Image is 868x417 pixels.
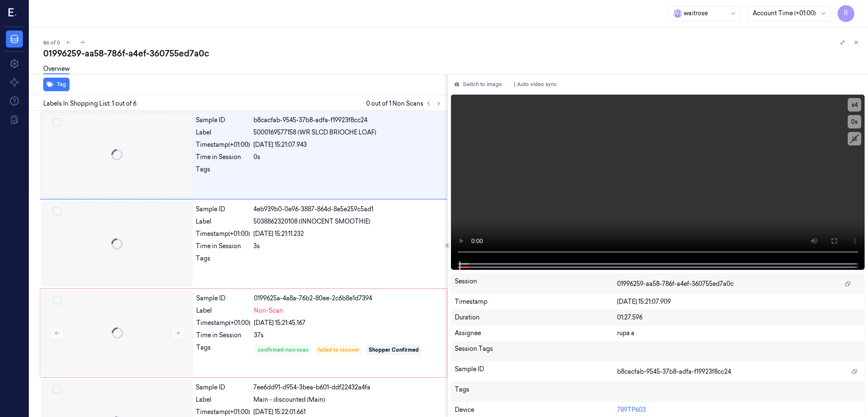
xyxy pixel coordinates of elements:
div: Time in Session [196,242,250,251]
button: Switch to image [451,78,505,91]
div: Label [196,306,250,315]
div: 37s [254,331,442,340]
button: Tag [43,78,70,91]
div: [DATE] 15:21:11.232 [253,229,442,238]
div: Tags [196,343,250,357]
span: Main - discounted (Main) [253,395,325,404]
div: Timestamp (+01:00) [196,408,250,417]
div: Sample ID [196,205,250,214]
span: 5038862320108 (INNOCENT SMOOTHIE) [253,217,370,226]
div: 0s [253,153,442,162]
div: 789TP603 [617,406,861,414]
div: failed to recover [318,346,359,354]
div: Time in Session [196,153,250,162]
button: Select row [53,207,61,215]
span: Non-Scan [254,306,283,315]
div: 01:27.596 [617,313,861,322]
button: Select row [53,296,61,305]
div: [DATE] 15:22:01.661 [253,408,442,417]
div: b8cacfab-9545-37b8-adfa-f19923f8cc24 [253,116,442,125]
div: Shopper Confirmed [369,346,419,354]
button: R [837,5,854,22]
div: Label [196,128,250,137]
div: Timestamp (+01:00) [196,229,250,238]
button: Auto video sync [509,78,560,91]
div: Session [455,277,617,291]
div: Assignee [455,329,617,338]
div: Tags [455,385,617,399]
div: Timestamp (+01:00) [196,140,250,149]
div: [DATE] 15:21:45.167 [254,319,442,327]
div: [DATE] 15:21:07.943 [253,140,442,149]
a: Overview [43,64,70,74]
div: Sample ID [196,294,250,303]
div: confirmed-non-scan [258,346,309,354]
button: x4 [848,98,861,112]
div: 7ee6dd91-d954-3bea-b601-ddf22432a4fa [253,383,442,392]
div: Label [196,395,250,404]
span: 01996259-aa58-786f-a4ef-360755ed7a0c [617,280,734,288]
span: 5000169577158 (WR SLCD BRIOCHE LOAF) [253,128,376,137]
button: 0s [848,115,861,129]
div: Sample ID [196,383,250,392]
span: 0 out of 1 Non Scans [366,98,444,109]
div: Timestamp (+01:00) [196,319,250,327]
div: Sample ID [455,365,617,378]
span: Labels In Shopping List: 1 out of 6 [43,99,136,108]
div: Tags [196,165,250,179]
div: [DATE] 15:21:07.909 [617,297,861,306]
div: 0199625a-4a8a-76b2-80ee-2c6b8e1d7394 [254,294,442,303]
div: Tags [196,254,250,268]
span: W a [673,9,682,18]
div: 4eb939b0-0e96-3887-864d-8e5e259c5ad1 [253,205,442,214]
span: b8cacfab-9545-37b8-adfa-f19923f8cc24 [617,367,731,376]
div: rupa a [617,329,861,338]
div: 3s [253,242,442,251]
button: Select row [53,118,61,126]
span: 86 of 0 [43,39,60,46]
div: Label [196,217,250,226]
div: Sample ID [196,116,250,125]
button: Select row [53,385,61,394]
div: 01996259-aa58-786f-a4ef-360755ed7a0c [43,48,861,59]
div: Session Tags [455,344,617,358]
div: Device [455,406,617,414]
div: Duration [455,313,617,322]
div: Timestamp [455,297,617,306]
div: Time in Session [196,331,250,340]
